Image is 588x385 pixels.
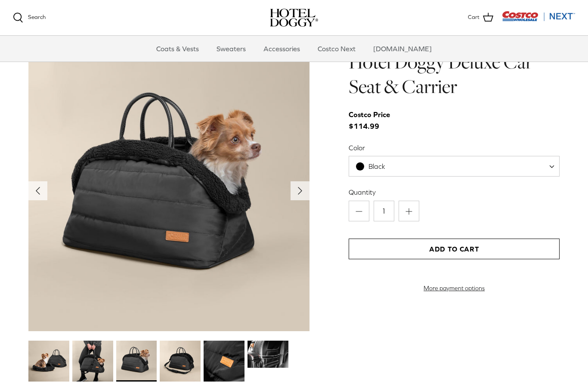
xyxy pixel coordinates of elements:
a: hoteldoggy.com hoteldoggycom [270,9,318,27]
button: Next [291,181,309,200]
img: hoteldoggycom [270,9,318,27]
span: Black [349,156,560,177]
a: More payment options [349,285,560,292]
label: Color [349,143,560,152]
span: Search [28,14,46,20]
a: Cart [468,12,493,23]
a: Visit Costco Next [502,16,575,23]
a: Coats & Vests [149,36,207,62]
a: Sweaters [209,36,254,62]
a: [DOMAIN_NAME] [365,36,439,62]
img: Costco Next [502,11,575,22]
span: Black [349,162,402,171]
button: Add to Cart [349,239,560,259]
span: $114.99 [349,109,399,132]
span: Cart [468,13,480,22]
span: Black [368,162,385,170]
label: Quantity [349,187,560,197]
h1: Hotel Doggy Deluxe Car Seat & Carrier [349,50,560,99]
a: Search [13,12,46,23]
input: Quantity [374,201,394,221]
button: Previous [28,181,47,200]
div: Costco Price [349,109,390,121]
a: Accessories [256,36,308,62]
a: Costco Next [310,36,363,62]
